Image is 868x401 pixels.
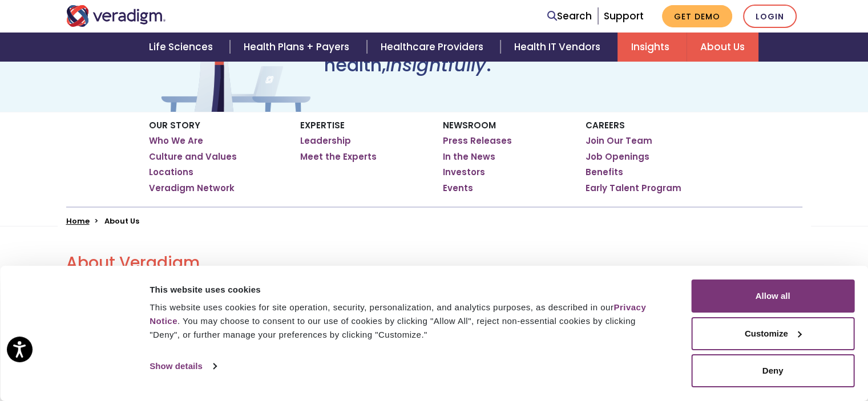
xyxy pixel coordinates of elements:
div: This website uses cookies [150,283,665,297]
button: Deny [691,354,854,387]
button: Allow all [691,280,854,313]
a: Life Sciences [135,33,230,62]
a: Culture and Values [149,151,237,163]
a: Meet the Experts [300,151,377,163]
a: Login [743,5,797,28]
a: Benefits [586,167,623,178]
a: Insights [617,33,687,62]
a: Healthcare Providers [367,33,500,62]
a: Get Demo [662,5,732,27]
a: In the News [443,151,495,163]
a: Investors [443,167,485,178]
button: Customize [691,317,854,350]
a: Support [604,9,644,23]
a: Show details [150,358,216,375]
a: Early Talent Program [586,183,681,194]
a: Events [443,183,473,194]
h1: Working together to transform health, . [324,33,710,76]
a: Job Openings [586,151,649,163]
a: Health Plans + Payers [230,33,366,62]
a: Veradigm Network [149,183,235,194]
a: Join Our Team [586,135,652,147]
a: Locations [149,167,193,178]
h2: About Veradigm [66,253,802,273]
a: Who We Are [149,135,203,147]
a: Home [66,216,90,226]
a: Leadership [300,135,351,147]
a: About Us [687,33,758,62]
img: Veradigm logo [66,5,166,27]
a: Health IT Vendors [500,33,617,62]
a: Search [547,9,592,24]
div: This website uses cookies for site operation, security, personalization, and analytics purposes, ... [150,301,665,342]
em: insightfully [386,52,486,78]
a: Press Releases [443,135,512,147]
